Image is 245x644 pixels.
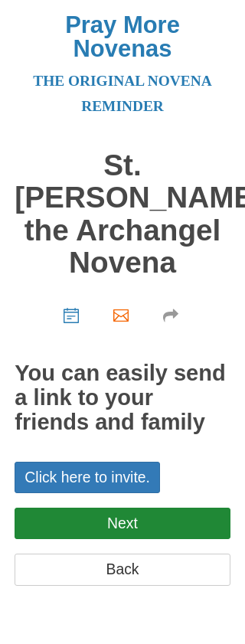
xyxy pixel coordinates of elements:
[148,295,198,335] a: Share your novena
[33,74,211,115] a: The original novena reminder
[65,12,180,63] a: Pray More Novenas
[48,295,98,335] a: Choose start date
[15,150,230,280] h1: St. [PERSON_NAME] the Archangel Novena
[15,362,230,436] h2: You can easily send a link to your friends and family
[98,295,148,335] a: Invite your friends
[15,508,230,540] a: Next
[15,463,160,494] a: Click here to invite.
[15,554,230,586] a: Back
